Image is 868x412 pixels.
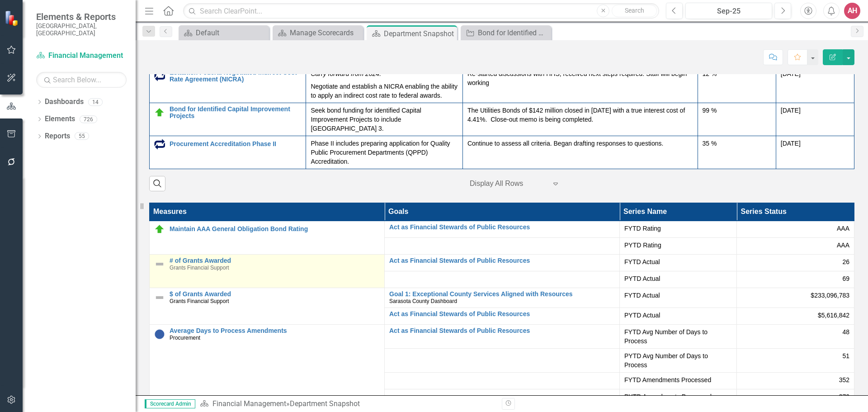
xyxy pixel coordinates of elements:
a: Financial Management [36,51,127,61]
td: Double-Click to Edit Right Click for Context Menu [150,288,385,324]
input: Search ClearPoint... [183,3,659,19]
td: Double-Click to Edit [698,136,776,169]
td: Double-Click to Edit [698,103,776,136]
span: AAA [837,224,849,233]
a: Elements [45,114,75,124]
span: Grants Financial Support [170,298,229,304]
td: Double-Click to Edit Right Click for Context Menu [150,136,306,169]
span: PYTD Actual [624,274,732,283]
td: Double-Click to Edit [776,136,854,169]
div: Department Snapshot [290,399,360,408]
span: 51 [842,351,849,360]
button: Sep-25 [685,3,772,19]
button: AH [844,3,860,19]
a: $ of Grants Awarded [170,291,380,298]
td: Double-Click to Edit [462,103,698,136]
span: Sarasota County Dashboard [389,298,457,304]
img: On Target [154,224,165,235]
a: # of Grants Awarded [170,257,380,264]
input: Search Below... [36,72,127,88]
span: [DATE] [781,140,801,147]
td: Double-Click to Edit [698,66,776,103]
p: The Utilities Bonds of $142 million closed in [DATE] with a true interest cost of 4.41%. Close-ou... [467,106,693,124]
div: Bond for Identified Capital Improvement Projects [478,27,549,38]
span: FYTD Actual [624,257,732,266]
span: PYTD Actual [624,311,732,320]
td: Double-Click to Edit Right Click for Context Menu [150,66,306,103]
a: Reports [45,131,70,142]
span: Elements & Reports [36,11,127,22]
a: Establish Federal Negotiated Indirect Cost Rate Agreement (NICRA) [170,69,301,83]
span: AAA [837,241,849,250]
a: Goal 1: Exceptional County Services Aligned with Resources [389,291,615,298]
td: Double-Click to Edit Right Click for Context Menu [150,103,306,136]
td: Double-Click to Edit Right Click for Context Menu [385,254,620,271]
td: Double-Click to Edit Right Click for Context Menu [385,288,620,308]
div: Sep-25 [689,6,769,17]
span: 352 [839,375,849,384]
img: On Target [154,107,165,118]
div: 35 % [703,139,771,148]
div: 14 [88,98,103,106]
span: [DATE] [781,70,801,77]
span: Grants Financial Support [170,265,229,271]
td: Double-Click to Edit [462,66,698,103]
td: Double-Click to Edit Right Click for Context Menu [150,221,385,254]
span: 69 [842,274,849,283]
img: Not Defined [154,292,165,303]
span: Search [625,7,644,14]
span: $233,096,783 [811,291,849,300]
a: Dashboards [45,97,84,107]
div: Manage Scorecards [290,27,361,38]
a: Act as Financial Stewards of Public Resources [389,224,615,231]
a: Bond for Identified Capital Improvement Projects [463,27,549,38]
span: PYTD Rating [624,241,732,250]
td: Double-Click to Edit Right Click for Context Menu [150,324,385,406]
span: [DATE] [781,107,801,114]
img: Not Defined [154,259,165,270]
td: Double-Click to Edit [620,221,737,237]
td: Double-Click to Edit [737,221,854,237]
td: Double-Click to Edit [776,103,854,136]
span: 26 [842,257,849,266]
a: Manage Scorecards [275,27,361,38]
a: Act as Financial Stewards of Public Resources [389,327,615,334]
td: Double-Click to Edit [620,237,737,254]
div: 99 % [703,106,771,115]
div: 55 [75,133,89,140]
td: Double-Click to Edit [306,136,462,169]
span: 48 [842,327,849,336]
div: » [200,399,495,409]
p: Continue to assess all criteria. Began drafting responses to questions. [467,139,693,148]
a: Default [181,27,267,38]
span: PYTD Avg Number of Days to Process [624,351,732,369]
div: Default [196,27,267,38]
td: Double-Click to Edit Right Click for Context Menu [150,254,385,288]
span: FYTD Actual [624,291,732,300]
span: FYTD Rating [624,224,732,233]
a: Average Days to Process Amendments [170,327,380,334]
td: Double-Click to Edit Right Click for Context Menu [385,221,620,237]
a: Financial Management [212,399,286,408]
p: Re-started discussions with HHS, received next steps required. Staff will begin working [467,69,693,87]
div: Department Snapshot [384,28,455,39]
span: FYTD Amendments Processed [624,375,732,384]
a: Maintain AAA General Obligation Bond Rating [170,226,380,232]
td: Double-Click to Edit Right Click for Context Menu [385,308,620,324]
span: $5,616,842 [818,311,849,320]
img: ClearPoint Strategy [5,10,20,26]
td: Double-Click to Edit [306,66,462,103]
p: Phase II includes preparing application for Quality Public Procurement Departments (QPPD) Accredi... [311,139,458,166]
span: 370 [839,392,849,401]
a: Bond for Identified Capital Improvement Projects [170,106,301,120]
span: Scorecard Admin [145,399,195,408]
p: Seek bond funding for identified Capital Improvement Projects to include [GEOGRAPHIC_DATA] 3. [311,106,458,133]
td: Double-Click to Edit [306,103,462,136]
img: No Target Set [154,329,165,340]
td: Double-Click to Edit [462,136,698,169]
a: Act as Financial Stewards of Public Resources [389,257,615,264]
td: Double-Click to Edit Right Click for Context Menu [385,324,620,348]
td: Double-Click to Edit [737,237,854,254]
span: PYTD Amendments Processed [624,392,732,401]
